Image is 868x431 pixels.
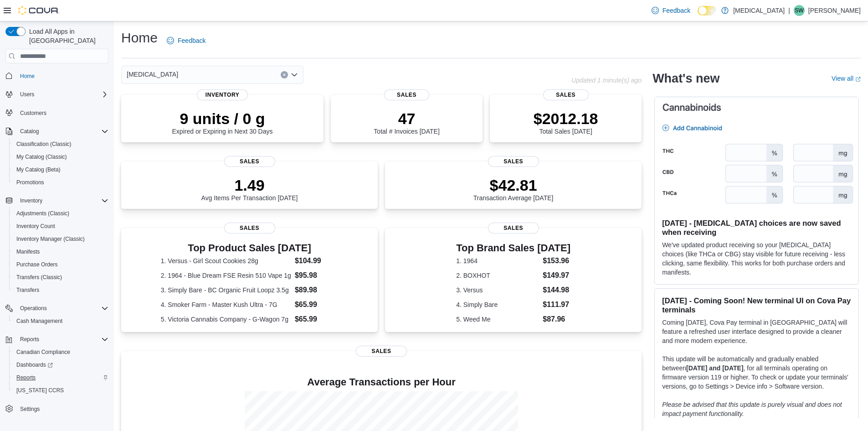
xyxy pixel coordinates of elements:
button: Inventory [16,195,46,206]
span: Purchase Orders [13,259,108,270]
p: [MEDICAL_DATA] [733,5,785,16]
div: Expired or Expiring in Next 30 Days [172,109,273,135]
h3: [DATE] - [MEDICAL_DATA] choices are now saved when receiving [662,218,851,237]
span: Catalog [20,128,39,135]
span: Reports [13,372,108,383]
span: Dashboards [13,359,108,370]
span: Reports [20,336,39,343]
span: Purchase Orders [16,261,58,268]
button: Manifests [9,245,112,258]
span: [MEDICAL_DATA] [127,69,178,80]
span: Dashboards [16,361,53,369]
span: Home [16,70,108,81]
span: Sales [543,89,589,100]
dd: $111.97 [543,299,570,310]
span: [US_STATE] CCRS [16,387,64,394]
h3: [DATE] - Coming Soon! New terminal UI on Cova Pay terminals [662,296,851,314]
span: Sales [356,346,407,357]
dd: $104.99 [295,255,338,266]
button: Canadian Compliance [9,346,112,358]
span: Inventory Count [13,221,108,232]
dt: 5. Weed Me [456,315,539,324]
button: Catalog [16,126,42,137]
button: Operations [16,303,51,314]
button: Adjustments (Classic) [9,207,112,220]
span: Users [20,91,34,98]
p: | [788,5,790,16]
span: Sales [384,89,430,100]
button: Transfers (Classic) [9,271,112,284]
button: My Catalog (Beta) [9,163,112,176]
span: Manifests [13,246,108,257]
a: Purchase Orders [13,259,62,270]
h3: Top Product Sales [DATE] [161,243,339,254]
dd: $144.98 [543,285,570,296]
span: Settings [16,403,108,415]
h1: Home [121,29,158,47]
dd: $149.97 [543,270,570,281]
span: Classification (Classic) [16,140,72,148]
span: Manifests [16,248,40,255]
dd: $153.96 [543,255,570,266]
a: [US_STATE] CCRS [13,385,67,396]
span: Feedback [663,6,690,15]
button: Settings [2,402,112,415]
span: Customers [20,109,46,117]
dd: $65.99 [295,299,338,310]
button: [US_STATE] CCRS [9,384,112,397]
button: Promotions [9,176,112,189]
span: Home [20,73,35,80]
div: Total Sales [DATE] [534,109,598,135]
a: Inventory Manager (Classic) [13,234,88,244]
div: Total # Invoices [DATE] [374,109,439,135]
dt: 3. Versus [456,286,539,295]
strong: [DATE] and [DATE] [686,364,743,372]
p: Coming [DATE], Cova Pay terminal in [GEOGRAPHIC_DATA] will feature a refreshed user interface des... [662,318,851,345]
div: Avg Items Per Transaction [DATE] [201,176,298,202]
span: Load All Apps in [GEOGRAPHIC_DATA] [26,27,108,45]
a: Customers [16,108,50,119]
a: Canadian Compliance [13,347,74,358]
button: Inventory Manager (Classic) [9,233,112,245]
span: SW [795,5,803,16]
a: Dashboards [9,358,112,371]
p: 9 units / 0 g [172,109,273,128]
a: Feedback [163,31,209,50]
span: Promotions [16,179,44,186]
span: Adjustments (Classic) [13,208,108,219]
input: Dark Mode [698,6,717,16]
dt: 2. BOXHOT [456,271,539,280]
span: Sales [224,156,275,167]
button: Classification (Classic) [9,138,112,151]
a: Manifests [13,246,43,257]
dt: 4. Smoker Farm - Master Kush Ultra - 7G [161,300,291,309]
p: We've updated product receiving so your [MEDICAL_DATA] choices (like THCa or CBG) stay visible fo... [662,240,851,277]
dt: 2. 1964 - Blue Dream FSE Resin 510 Vape 1g [161,271,291,280]
dt: 5. Victoria Cannabis Company - G-Wagon 7g [161,315,291,324]
span: Inventory [16,195,108,206]
span: Promotions [13,177,108,188]
em: Please be advised that this update is purely visual and does not impact payment functionality. [662,401,842,417]
span: Feedback [178,36,205,45]
p: [PERSON_NAME] [808,5,861,16]
svg: External link [855,77,861,82]
span: Transfers (Classic) [13,272,108,283]
span: Reports [16,374,36,381]
span: Canadian Compliance [16,348,70,356]
span: Sales [488,156,539,167]
a: Reports [13,372,39,383]
span: My Catalog (Classic) [16,153,67,161]
span: Transfers [13,285,108,296]
h3: Top Brand Sales [DATE] [456,243,570,254]
button: Reports [2,333,112,346]
img: Cova [18,6,59,15]
p: This update will be automatically and gradually enabled between , for all terminals operating on ... [662,354,851,391]
span: Users [16,89,108,100]
span: Reports [16,334,108,345]
a: View allExternal link [832,75,861,82]
button: Inventory [2,194,112,207]
span: Operations [20,305,47,312]
dt: 1. 1964 [456,256,539,265]
a: Transfers [13,285,43,296]
span: Operations [16,303,108,314]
